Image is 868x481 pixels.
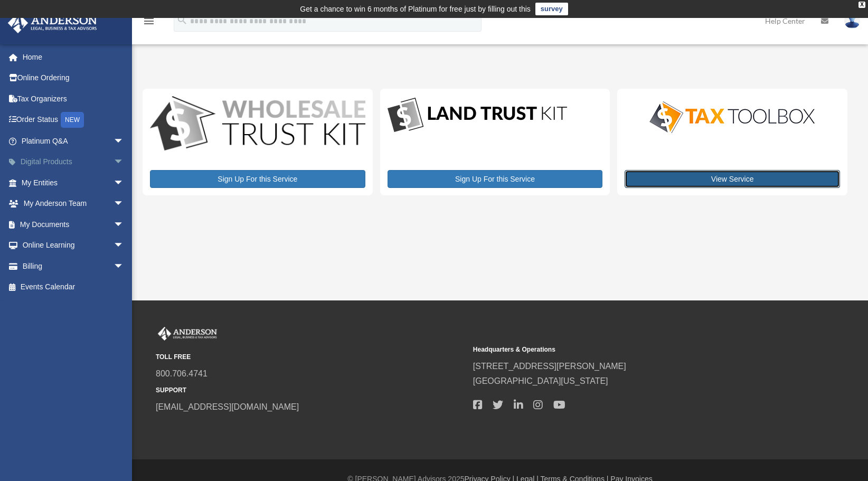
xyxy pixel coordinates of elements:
[114,214,135,235] span: arrow_drop_down
[5,13,100,33] img: Anderson Advisors Platinum Portal
[150,96,365,153] img: WS-Trust-Kit-lgo-1.jpg
[388,170,603,188] a: Sign Up For this Service
[114,130,135,152] span: arrow_drop_down
[473,362,626,371] a: [STREET_ADDRESS][PERSON_NAME]
[7,235,140,256] a: Online Learningarrow_drop_down
[388,96,567,135] img: LandTrust_lgo-1.jpg
[7,130,140,152] a: Platinum Q&Aarrow_drop_down
[7,46,140,68] a: Home
[61,112,84,128] div: NEW
[7,109,140,131] a: Order StatusNEW
[176,14,188,26] i: search
[114,256,135,277] span: arrow_drop_down
[143,15,155,27] i: menu
[150,170,365,188] a: Sign Up For this Service
[7,193,140,214] a: My Anderson Teamarrow_drop_down
[625,170,840,188] a: View Service
[473,376,608,385] a: [GEOGRAPHIC_DATA][US_STATE]
[143,18,155,27] a: menu
[7,68,140,89] a: Online Ordering
[7,152,140,173] a: Digital Productsarrow_drop_down
[156,385,466,396] small: SUPPORT
[7,277,140,298] a: Events Calendar
[156,352,466,363] small: TOLL FREE
[300,3,531,15] div: Get a chance to win 6 months of Platinum for free just by filling out this
[7,172,140,193] a: My Entitiesarrow_drop_down
[473,344,783,355] small: Headquarters & Operations
[114,152,135,173] span: arrow_drop_down
[7,88,140,109] a: Tax Organizers
[7,214,140,235] a: My Documentsarrow_drop_down
[858,2,865,8] div: close
[114,235,135,257] span: arrow_drop_down
[156,327,219,341] img: Anderson Advisors Platinum Portal
[156,402,299,411] a: [EMAIL_ADDRESS][DOMAIN_NAME]
[7,256,140,277] a: Billingarrow_drop_down
[156,369,207,378] a: 800.706.4741
[114,172,135,194] span: arrow_drop_down
[535,3,568,15] a: survey
[844,13,860,29] img: User Pic
[114,193,135,215] span: arrow_drop_down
